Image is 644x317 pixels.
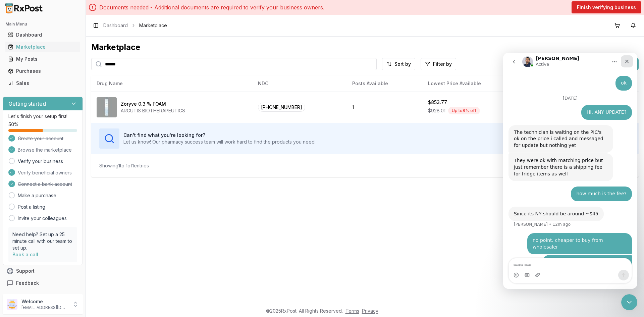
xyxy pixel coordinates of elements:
[123,139,316,145] p: Let us know! Our pharmacy success team will work hard to find the products you need.
[18,169,72,176] span: Verify beneficial owners
[428,99,447,106] div: $853.77
[3,42,83,52] button: Marketplace
[345,308,359,314] a: Terms
[18,158,63,165] a: Verify your business
[12,231,73,251] p: Need help? Set up a 25 minute call with our team to set up.
[362,308,378,314] a: Privacy
[421,58,456,70] button: Filter by
[347,75,423,92] th: Posts Available
[18,215,67,222] a: Invite your colleagues
[18,192,56,199] a: Make a purchase
[139,22,167,29] span: Marketplace
[97,97,117,117] img: Zoryve 0.3 % FOAM
[3,3,46,13] img: RxPost Logo
[572,1,641,13] button: Finish verifying business
[8,100,46,108] h3: Getting started
[3,66,83,76] button: Purchases
[3,30,83,40] button: Dashboard
[21,305,68,310] p: [EMAIL_ADDRESS][DOMAIN_NAME]
[428,107,445,114] span: $928.01
[8,121,18,128] span: 50 %
[253,75,347,92] th: NDC
[7,299,17,310] img: User avatar
[448,107,480,114] div: Up to 8 % off
[121,107,185,114] div: ARCUTIS BIOTHERAPEUTICS
[12,252,38,257] a: Book a call
[3,265,83,277] button: Support
[3,78,83,89] button: Sales
[5,41,80,53] a: Marketplace
[5,65,80,77] a: Purchases
[347,92,423,123] td: 1
[8,44,77,50] div: Marketplace
[91,75,253,92] th: Drug Name
[8,32,77,38] div: Dashboard
[99,3,324,11] p: Documents needed - Additional documents are required to verify your business owners.
[3,277,83,289] button: Feedback
[99,162,149,169] div: Showing 1 to 1 of 1 entries
[103,22,167,29] nav: breadcrumb
[3,54,83,64] button: My Posts
[382,58,415,70] button: Sort by
[433,61,452,67] span: Filter by
[8,80,77,87] div: Sales
[5,77,80,89] a: Sales
[16,280,39,286] span: Feedback
[5,53,80,65] a: My Posts
[123,132,316,139] h3: Can't find what you're looking for?
[21,298,68,305] p: Welcome
[103,22,128,29] a: Dashboard
[423,75,526,92] th: Lowest Price Available
[91,42,639,53] div: Marketplace
[5,21,80,27] h2: Main Menu
[18,147,72,153] span: Browse the marketplace
[18,181,72,188] span: Connect a bank account
[394,61,411,67] span: Sort by
[18,204,45,210] a: Post a listing
[18,135,63,142] span: Create your account
[8,56,77,62] div: My Posts
[5,29,80,41] a: Dashboard
[258,103,305,112] span: [PHONE_NUMBER]
[503,53,637,289] iframe: Intercom live chat
[121,101,166,107] div: Zoryve 0.3 % FOAM
[621,294,637,310] iframe: Intercom live chat
[8,68,77,74] div: Purchases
